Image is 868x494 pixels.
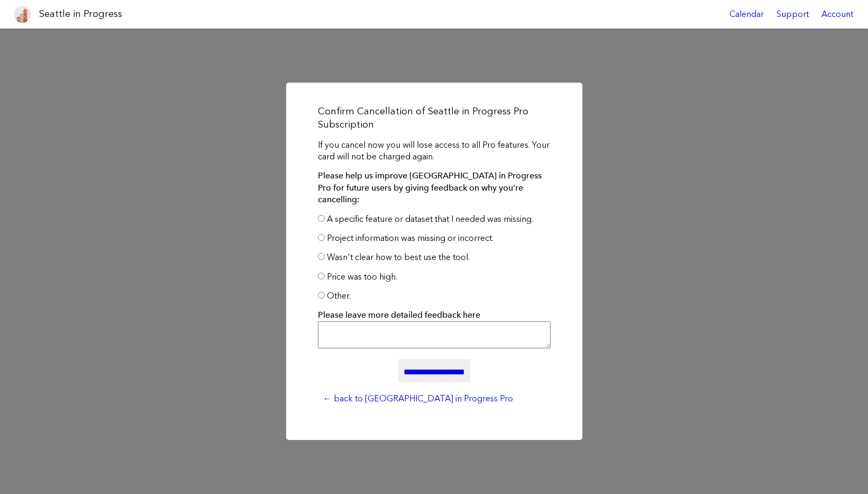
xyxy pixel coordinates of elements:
[39,7,122,21] h1: Seattle in Progress
[318,139,551,163] p: If you cancel now you will lose access to all Pro features. Your card will not be charged again.
[327,291,351,301] label: Other.
[14,6,31,23] img: favicon-96x96.png
[318,105,551,131] h2: Confirm Cancellation of Seattle in Progress Pro Subscription
[318,390,518,408] a: ← back to [GEOGRAPHIC_DATA] in Progress Pro
[327,252,470,262] label: Wasn't clear how to best use the tool.
[327,272,397,282] label: Price was too high.
[318,170,542,204] strong: Please help us improve [GEOGRAPHIC_DATA] in Progress Pro for future users by giving feedback on w...
[327,233,494,243] label: Project information was missing or incorrect.
[318,310,480,320] strong: Please leave more detailed feedback here
[327,214,533,224] label: A specific feature or dataset that I needed was missing.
